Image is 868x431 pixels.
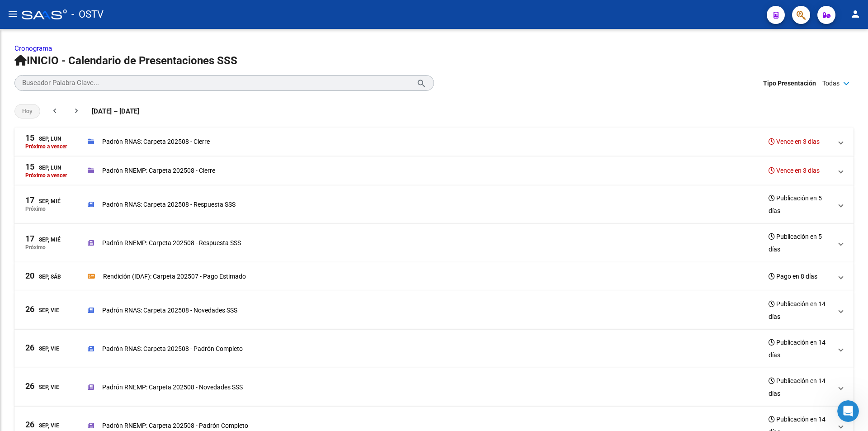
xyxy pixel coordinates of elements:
div: Sep, Vie [25,305,59,315]
span: 26 [25,382,34,390]
mat-expansion-panel-header: 15Sep, LunPróximo a vencerPadrón RNAS: Carpeta 202508 - CierreVence en 3 días [14,128,854,156]
div: Sep, Lun [25,163,61,172]
span: [DATE] – [DATE] [92,106,139,116]
span: 15 [25,163,34,171]
p: Padrón RNAS: Carpeta 202508 - Padrón Completo [102,344,243,354]
h3: Publicación en 5 días [769,230,832,256]
div: Sep, Mié [25,235,61,244]
div: Sep, Vie [25,344,59,353]
a: Cronograma [14,44,52,52]
mat-expansion-panel-header: 26Sep, ViePadrón RNAS: Carpeta 202508 - Novedades SSSPublicación en 14 días [14,291,854,330]
span: 26 [25,344,34,352]
p: Padrón RNEMP: Carpeta 202508 - Respuesta SSS [102,238,241,248]
span: 26 [25,305,34,313]
span: Todas [822,78,840,88]
span: 15 [25,134,34,142]
div: Sep, Mié [25,196,61,206]
span: - OSTV [71,5,104,24]
p: Rendición (IDAF): Carpeta 202507 - Pago Estimado [103,271,246,281]
p: Padrón RNEMP: Carpeta 202508 - Novedades SSS [102,382,243,392]
h3: Publicación en 14 días [769,298,832,323]
div: Sep, Vie [25,421,59,430]
mat-icon: chevron_left [50,106,59,115]
p: Próximo [25,244,46,251]
mat-expansion-panel-header: 15Sep, LunPróximo a vencerPadrón RNEMP: Carpeta 202508 - CierreVence en 3 días [14,156,854,185]
div: Sep, Lun [25,134,61,143]
button: Hoy [14,104,40,118]
mat-expansion-panel-header: 20Sep, SábRendición (IDAF): Carpeta 202507 - Pago EstimadoPago en 8 días [14,262,854,291]
span: 17 [25,196,34,204]
p: Padrón RNEMP: Carpeta 202508 - Cierre [102,166,215,175]
span: 20 [25,272,34,280]
span: INICIO - Calendario de Presentaciones SSS [14,54,237,67]
p: Padrón RNAS: Carpeta 202508 - Novedades SSS [102,305,237,315]
h3: Publicación en 14 días [769,336,832,361]
iframe: Intercom live chat [837,400,859,422]
mat-icon: chevron_right [72,106,81,115]
span: 17 [25,235,34,243]
mat-icon: search [416,77,427,88]
p: Padrón RNAS: Carpeta 202508 - Respuesta SSS [102,199,236,209]
p: Padrón RNEMP: Carpeta 202508 - Padrón Completo [102,421,248,431]
mat-expansion-panel-header: 26Sep, ViePadrón RNAS: Carpeta 202508 - Padrón CompletoPublicación en 14 días [14,330,854,368]
mat-icon: person [850,9,861,19]
p: Próximo [25,206,46,212]
mat-expansion-panel-header: 26Sep, ViePadrón RNEMP: Carpeta 202508 - Novedades SSSPublicación en 14 días [14,368,854,407]
h3: Publicación en 14 días [769,374,832,400]
div: Sep, Vie [25,382,59,392]
p: Próximo a vencer [25,172,67,179]
h3: Vence en 3 días [769,164,820,177]
mat-expansion-panel-header: 17Sep, MiéPróximoPadrón RNAS: Carpeta 202508 - Respuesta SSSPublicación en 5 días [14,185,854,224]
mat-expansion-panel-header: 17Sep, MiéPróximoPadrón RNEMP: Carpeta 202508 - Respuesta SSSPublicación en 5 días [14,224,854,262]
p: Padrón RNAS: Carpeta 202508 - Cierre [102,137,210,147]
h3: Pago en 8 días [769,270,817,283]
p: Próximo a vencer [25,143,67,150]
span: 26 [25,421,34,429]
mat-icon: menu [7,9,18,19]
span: Tipo Presentación [763,78,816,88]
h3: Publicación en 5 días [769,192,832,217]
h3: Vence en 3 días [769,135,820,148]
div: Sep, Sáb [25,272,61,281]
